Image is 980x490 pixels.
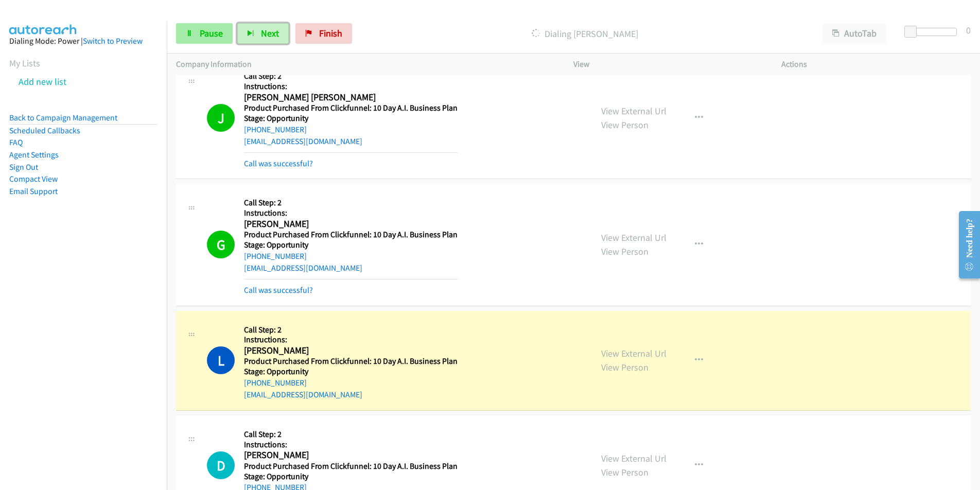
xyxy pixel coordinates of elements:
h5: Stage: Opportunity [244,366,458,377]
a: View External Url [601,452,667,464]
h5: Stage: Opportunity [244,471,458,482]
a: [PHONE_NUMBER] [244,125,307,134]
a: Switch to Preview [83,36,143,46]
a: Compact View [9,174,58,184]
h5: Product Purchased From Clickfunnel: 10 Day A.I. Business Plan [244,356,458,366]
h5: Product Purchased From Clickfunnel: 10 Day A.I. Business Plan [244,103,458,113]
h2: [PERSON_NAME] [244,345,454,357]
a: Finish [295,23,352,44]
h1: J [207,104,235,132]
a: View External Url [601,105,667,117]
h5: Instructions: [244,81,458,92]
div: Dialing Mode: Power | [9,35,157,47]
a: My Lists [9,57,40,69]
h5: Call Step: 2 [244,198,458,208]
h5: Stage: Opportunity [244,240,458,250]
a: Add new list [19,76,66,87]
div: 0 [966,23,971,37]
h5: Call Step: 2 [244,71,458,81]
h1: D [207,451,235,479]
a: Call was successful? [244,285,313,295]
h5: Instructions: [244,440,458,450]
span: Finish [319,27,342,39]
a: Call was successful? [244,159,313,168]
p: Company Information [176,58,555,71]
a: View Person [601,119,649,131]
h5: Product Purchased From Clickfunnel: 10 Day A.I. Business Plan [244,230,458,240]
a: Agent Settings [9,150,59,160]
a: View External Url [601,347,667,359]
div: The call is yet to be attempted [207,451,235,479]
a: Email Support [9,186,58,196]
div: Delay between calls (in seconds) [909,28,957,36]
p: View [573,58,763,71]
h5: Call Step: 2 [244,325,458,335]
h5: Stage: Opportunity [244,113,458,124]
a: View Person [601,466,649,478]
span: Next [261,27,279,39]
h5: Instructions: [244,335,458,345]
h5: Product Purchased From Clickfunnel: 10 Day A.I. Business Plan [244,461,458,471]
a: [EMAIL_ADDRESS][DOMAIN_NAME] [244,136,362,146]
h1: L [207,346,235,374]
a: [PHONE_NUMBER] [244,251,307,261]
iframe: Resource Center [950,204,980,286]
button: Next [237,23,289,44]
a: Sign Out [9,162,38,172]
h2: [PERSON_NAME] [244,449,454,461]
a: View Person [601,361,649,373]
a: View External Url [601,232,667,243]
a: View Person [601,246,649,257]
a: [PHONE_NUMBER] [244,378,307,388]
p: Dialing [PERSON_NAME] [366,27,804,41]
h2: [PERSON_NAME] [PERSON_NAME] [244,92,454,103]
a: [EMAIL_ADDRESS][DOMAIN_NAME] [244,390,362,399]
button: AutoTab [822,23,886,44]
h1: G [207,231,235,258]
a: Back to Campaign Management [9,113,117,122]
p: Actions [781,58,971,71]
a: FAQ [9,137,23,147]
h5: Instructions: [244,208,458,218]
a: Pause [176,23,233,44]
span: Pause [200,27,223,39]
h2: [PERSON_NAME] [244,218,454,230]
h5: Call Step: 2 [244,429,458,440]
a: Scheduled Callbacks [9,126,80,135]
a: [EMAIL_ADDRESS][DOMAIN_NAME] [244,263,362,273]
